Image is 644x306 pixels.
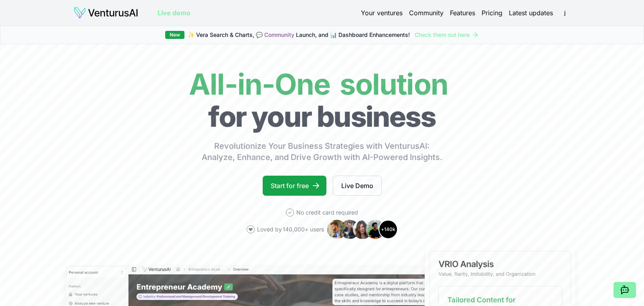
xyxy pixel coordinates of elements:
[353,220,372,239] img: Avatar 3
[559,6,571,19] span: j
[450,9,475,16] a: Features
[165,31,184,39] div: New
[263,176,326,196] a: Start for free
[264,31,294,38] a: Community
[361,9,403,16] a: Your ventures
[73,6,138,19] img: logo
[327,220,346,239] img: Avatar 1
[340,220,359,239] img: Avatar 2
[333,176,382,196] a: Live Demo
[409,9,444,16] a: Community
[482,9,502,16] a: Pricing
[188,31,410,39] span: ✨ Vera Search & Charts, 💬 Launch, and 📊 Dashboard Enhancements!
[509,9,553,16] a: Latest updates
[366,220,385,239] img: Avatar 4
[559,7,571,18] button: j
[415,31,479,39] a: Check them out here
[158,8,190,18] a: Live demo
